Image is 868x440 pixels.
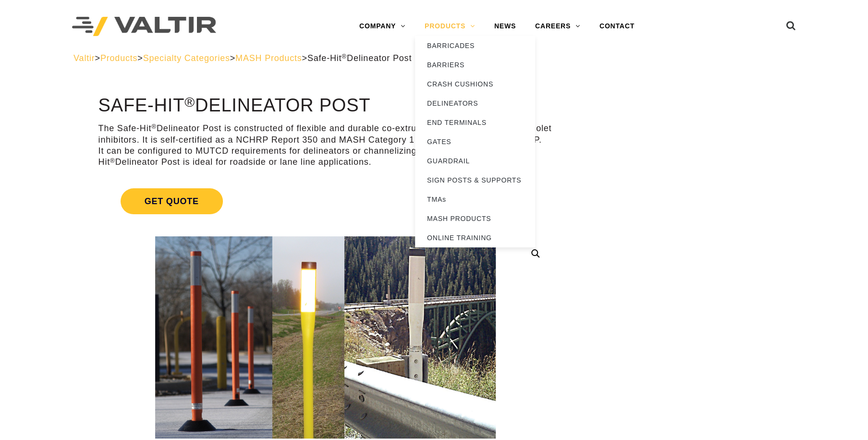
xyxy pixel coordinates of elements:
a: CRASH CUSHIONS [415,74,535,94]
a: TMAs [415,190,535,209]
sup: ® [110,157,115,164]
a: CONTACT [590,17,644,36]
a: NEWS [485,17,526,36]
a: BARRIERS [415,55,535,74]
a: COMPANY [350,17,415,36]
a: CAREERS [526,17,590,36]
a: Specialty Categories [143,53,230,63]
a: END TERMINALS [415,113,535,132]
a: Valtir [73,53,95,63]
a: GATES [415,132,535,151]
sup: ® [342,53,347,60]
a: BARRICADES [415,36,535,55]
sup: ® [184,94,195,110]
a: ONLINE TRAINING [415,228,535,247]
a: MASH Products [235,53,302,63]
h1: Safe-Hit Delineator Post [98,96,553,116]
a: MASH PRODUCTS [415,209,535,228]
a: GUARDRAIL [415,151,535,171]
sup: ® [151,123,157,130]
img: Valtir [72,17,216,37]
a: Get Quote [98,177,553,226]
p: The Safe-Hit Delineator Post is constructed of flexible and durable co-extruded polyethylene with... [98,123,553,168]
div: > > > > [73,53,795,64]
span: Get Quote [121,188,223,214]
a: Products [100,53,137,63]
a: SIGN POSTS & SUPPORTS [415,171,535,190]
a: DELINEATORS [415,94,535,113]
span: Safe-Hit Delineator Post [307,53,412,63]
a: PRODUCTS [415,17,485,36]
